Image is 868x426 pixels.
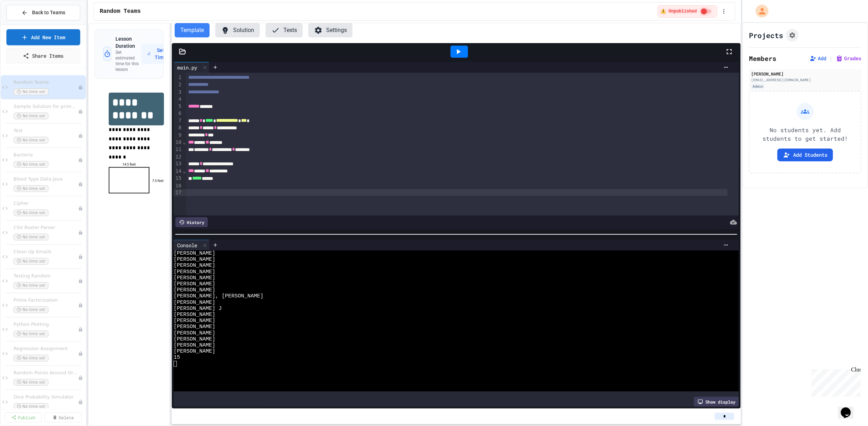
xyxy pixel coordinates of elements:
[78,279,83,284] div: Unpublished
[14,282,48,289] span: No time set
[78,375,83,380] div: Unpublished
[78,182,83,187] div: Unpublished
[78,133,83,138] div: Unpublished
[174,103,183,110] div: 5
[174,281,215,287] span: [PERSON_NAME]
[174,139,183,146] div: 10
[174,146,183,153] div: 11
[174,348,215,354] span: [PERSON_NAME]
[78,157,83,162] div: Unpublished
[174,293,263,299] span: [PERSON_NAME], [PERSON_NAME]
[78,327,83,332] div: Unpublished
[174,154,183,161] div: 12
[14,161,48,168] span: No time set
[175,23,210,37] button: Template
[45,412,81,422] a: Delete
[14,403,48,410] span: No time set
[14,137,48,144] span: No time set
[174,354,180,360] span: 15
[6,48,80,63] a: Share Items
[14,152,78,158] span: Bacteria
[100,7,141,16] span: Random Teams
[14,379,48,386] span: No time set
[14,88,48,95] span: No time set
[174,175,183,182] div: 15
[174,240,210,250] div: Console
[174,256,215,263] span: [PERSON_NAME]
[836,55,862,62] button: Grades
[174,89,183,96] div: 3
[174,336,215,342] span: [PERSON_NAME]
[749,53,776,63] h2: Members
[658,5,717,17] div: ⚠️ Students cannot see this content! Click the toggle to publish it and make it visible to your c...
[777,149,833,161] button: Add Students
[755,126,855,143] p: No students yet. Add students to get started!
[183,168,186,174] span: Fold line
[6,5,80,20] button: Back to Teams
[810,55,827,62] button: Add
[14,201,78,207] span: Cipher
[174,269,215,275] span: [PERSON_NAME]
[174,287,215,293] span: [PERSON_NAME]
[174,110,183,117] div: 6
[751,77,859,83] div: [EMAIL_ADDRESS][DOMAIN_NAME]
[78,85,83,90] div: Unpublished
[174,300,215,306] span: [PERSON_NAME]
[14,346,78,352] span: Regression Assignment
[14,355,48,362] span: No time set
[14,249,78,255] span: Clean Up Emails
[14,176,78,182] span: Blood Type Data Java
[174,324,215,330] span: [PERSON_NAME]
[142,44,173,64] button: Set Time
[78,254,83,259] div: Unpublished
[174,312,215,318] span: [PERSON_NAME]
[174,182,183,189] div: 16
[174,62,210,73] div: main.py
[14,225,78,231] span: CSV Roster Parser
[5,412,42,422] a: Publish
[78,230,83,235] div: Unpublished
[78,109,83,114] div: Unpublished
[174,74,183,81] div: 1
[14,306,48,313] span: No time set
[14,331,48,337] span: No time set
[183,139,186,145] span: Fold line
[266,23,303,37] button: Tests
[14,322,78,328] span: Python Plotting
[308,23,353,37] button: Settings
[14,273,78,279] span: Testing Random
[14,185,48,192] span: No time set
[174,342,215,348] span: [PERSON_NAME]
[14,104,78,110] span: Sample Solution for primeFactorization
[174,168,183,175] div: 14
[174,96,183,103] div: 4
[174,250,215,256] span: [PERSON_NAME]
[14,79,78,85] span: Random Teams
[14,234,48,240] span: No time set
[174,117,183,124] div: 7
[786,29,799,42] button: Assignment Settings
[78,400,83,405] div: Unpublished
[14,370,78,376] span: Random Points Around Origin
[78,206,83,211] div: Unpublished
[3,3,49,45] div: Chat with us now!Close
[174,64,201,71] div: main.py
[215,23,260,37] button: Solution
[174,132,183,139] div: 9
[78,351,83,356] div: Unpublished
[115,35,142,50] h3: Lesson Duration
[174,124,183,131] div: 8
[78,303,83,308] div: Unpublished
[830,54,833,63] span: |
[751,71,859,77] div: [PERSON_NAME]
[174,160,183,167] div: 13
[174,189,183,196] div: 17
[174,275,215,281] span: [PERSON_NAME]
[14,258,48,265] span: No time set
[6,29,80,45] a: Add New Item
[14,113,48,119] span: No time set
[174,306,222,312] span: [PERSON_NAME] J
[809,367,861,397] iframe: chat widget
[32,9,65,16] span: Back to Teams
[751,83,765,89] div: Admin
